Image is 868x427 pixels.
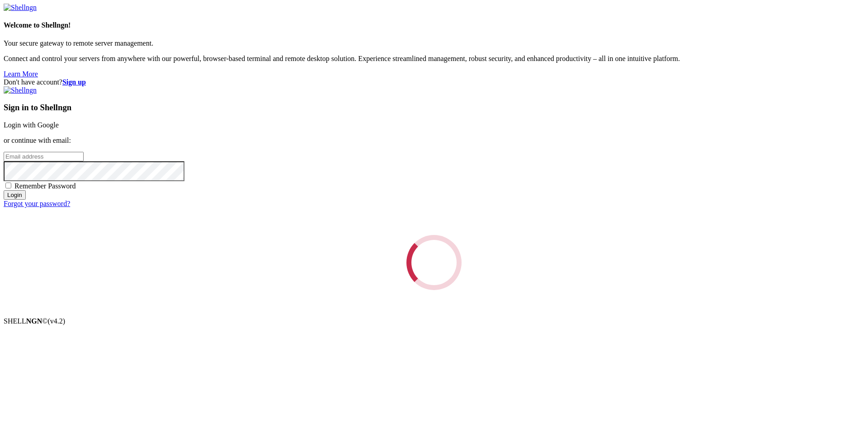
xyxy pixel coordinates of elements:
a: Sign up [62,78,86,86]
div: Don't have account? [4,78,864,86]
h3: Sign in to Shellngn [4,103,864,113]
p: or continue with email: [4,136,864,145]
span: SHELL © [4,317,65,325]
div: Loading... [404,232,464,292]
p: Your secure gateway to remote server management. [4,39,864,47]
span: Remember Password [14,182,76,190]
img: Shellngn [4,86,37,94]
h4: Welcome to Shellngn! [4,21,864,29]
img: Shellngn [4,4,37,12]
span: 4.2.0 [48,317,66,325]
a: Learn More [4,70,38,78]
a: Login with Google [4,121,59,129]
input: Remember Password [5,183,11,188]
input: Email address [4,152,84,161]
input: Login [4,190,26,200]
b: NGN [26,317,42,325]
p: Connect and control your servers from anywhere with our powerful, browser-based terminal and remo... [4,55,864,63]
a: Forgot your password? [4,200,70,207]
